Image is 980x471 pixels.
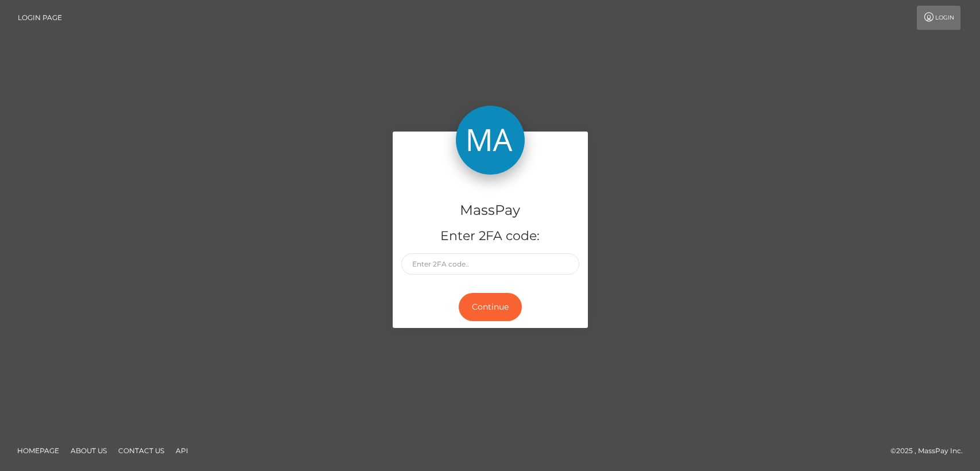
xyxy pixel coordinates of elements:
img: MassPay [456,106,525,175]
h5: Enter 2FA code: [401,227,579,245]
a: Login [917,6,960,30]
input: Enter 2FA code.. [401,253,579,275]
a: Login Page [18,6,62,30]
a: Contact Us [114,442,169,460]
a: Homepage [13,442,64,460]
div: © 2025 , MassPay Inc. [890,445,971,457]
a: About Us [66,442,111,460]
h4: MassPay [401,200,579,221]
button: Continue [459,293,522,321]
a: API [171,442,193,460]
